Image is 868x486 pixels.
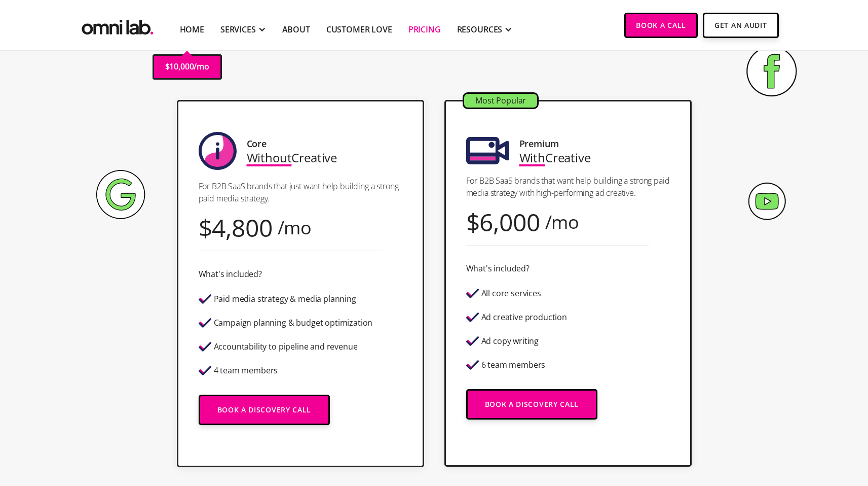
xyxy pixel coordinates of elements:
div: RESOURCES [457,23,503,36]
iframe: Chat Widget [817,437,868,486]
a: Customer Love [326,23,392,36]
div: Core [247,137,267,151]
p: For B2B SaaS brands that just want help building a strong paid media strategy. [199,180,402,204]
div: /mo [545,215,580,229]
p: 10,000 [169,60,194,74]
span: With [519,149,545,166]
div: Ad creative production [481,313,567,322]
a: About [282,23,310,36]
a: Book a Call [624,13,698,38]
div: 6 team members [481,361,546,369]
div: /mo [278,221,312,234]
p: $ [165,60,170,74]
div: Ad copy writing [481,337,539,345]
div: Creative [519,151,591,164]
div: 4 team members [214,366,278,375]
p: /mo [194,60,209,74]
div: $ [466,215,480,229]
a: Book a Discovery Call [466,389,598,420]
div: SERVICES [220,23,256,36]
div: What's included? [466,262,530,275]
div: All core services [481,289,541,298]
div: What's included? [199,267,262,281]
img: Omni Lab: B2B SaaS Demand Generation Agency [80,13,156,38]
div: Premium [519,137,559,151]
div: Paid media strategy & media planning [214,295,356,303]
a: Home [180,23,204,36]
div: 4,800 [212,221,272,234]
div: Creative [247,151,337,164]
span: Without [247,149,292,166]
div: Accountability to pipeline and revenue [214,342,358,351]
a: Book a Discovery Call [199,395,330,425]
div: Campaign planning & budget optimization [214,319,373,327]
a: Pricing [408,23,441,36]
div: $ [199,221,212,234]
div: Most Popular [464,94,537,108]
a: Get An Audit [703,13,778,38]
div: 6,000 [479,215,540,229]
p: For B2B SaaS brands that want help building a strong paid media strategy with high-performing ad ... [466,175,670,199]
a: home [80,13,156,38]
